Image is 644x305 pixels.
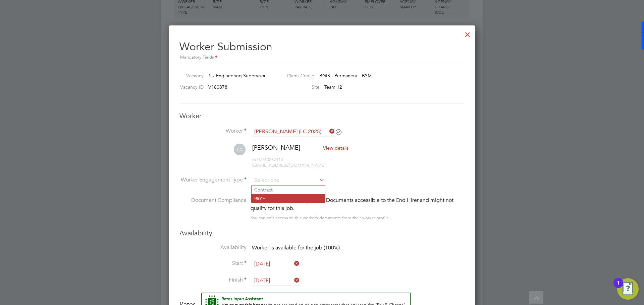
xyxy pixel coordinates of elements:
li: PAYE [252,194,325,203]
input: Search for... [252,127,335,137]
label: Availability [179,244,247,251]
input: Select one [252,259,300,269]
span: BGIS - Permanent - BSM [319,73,372,79]
h3: Worker [179,111,465,120]
label: Client Config [281,73,315,79]
div: You can edit access to this worker’s documents from their worker profile. [251,214,390,222]
label: Worker Engagement Type [179,176,247,183]
div: 1 [617,283,620,292]
span: 07760287414 [252,157,283,162]
span: 1 x Engineering Supervisor [208,73,266,79]
input: Select one [252,276,300,286]
div: Mandatory Fields [179,54,465,61]
button: Open Resource Center, 1 new notification [617,278,639,300]
span: m: [252,157,257,162]
li: Contract [252,185,325,194]
div: This worker has no Compliance Documents accessible to the End Hirer and might not qualify for thi... [251,196,465,212]
label: Vacancy [177,73,204,79]
label: Document Compliance [179,196,247,221]
span: [EMAIL_ADDRESS][DOMAIN_NAME] [252,162,325,168]
label: Worker [179,128,247,135]
input: Select one [252,175,325,185]
span: LC [234,144,246,155]
span: [PERSON_NAME] [252,144,300,151]
label: Site [281,84,320,90]
span: Team 12 [324,84,342,90]
label: Finish [179,277,247,284]
span: Worker is available for the job (100%) [252,244,340,251]
h3: Availability [179,229,465,237]
h2: Worker Submission [179,35,465,61]
span: View details [323,145,348,151]
label: Vacancy ID [177,84,204,90]
span: V180878 [208,84,227,90]
label: Start [179,260,247,267]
